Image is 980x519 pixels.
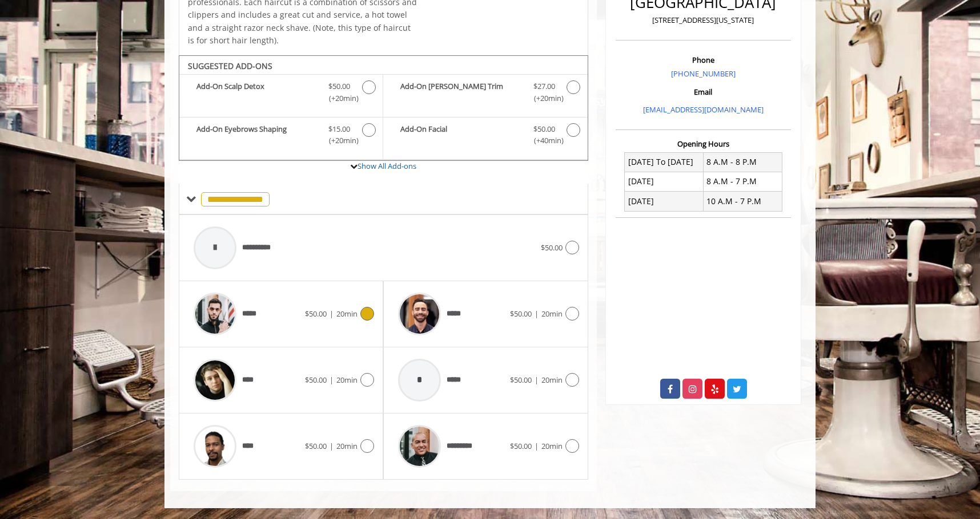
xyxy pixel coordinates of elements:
[510,375,532,385] span: $50.00
[188,60,272,71] b: SUGGESTED ADD-ONS
[541,309,563,319] span: 20min
[389,123,581,150] label: Add-On Facial
[618,14,788,26] p: [STREET_ADDRESS][US_STATE]
[541,441,563,451] span: 20min
[616,140,791,148] h3: Opening Hours
[328,123,350,135] span: $15.00
[330,441,334,451] span: |
[323,92,356,104] span: (+20min )
[533,80,555,92] span: $27.00
[389,80,581,107] label: Add-On Beard Trim
[541,242,563,253] span: $50.00
[510,441,532,451] span: $50.00
[330,375,334,385] span: |
[179,55,588,161] div: The Made Man Senior Barber Haircut Add-onS
[330,309,334,319] span: |
[328,80,350,92] span: $50.00
[671,68,736,79] a: [PHONE_NUMBER]
[358,161,416,171] a: Show All Add-ons
[305,441,327,451] span: $50.00
[535,375,539,385] span: |
[703,192,782,211] td: 10 A.M - 7 P.M
[643,104,764,115] a: [EMAIL_ADDRESS][DOMAIN_NAME]
[625,172,704,191] td: [DATE]
[196,80,317,104] b: Add-On Scalp Detox
[336,441,358,451] span: 20min
[305,309,327,319] span: $50.00
[196,123,317,147] b: Add-On Eyebrows Shaping
[527,92,561,104] span: (+20min )
[618,88,788,96] h3: Email
[185,80,377,107] label: Add-On Scalp Detox
[625,152,704,172] td: [DATE] To [DATE]
[323,135,356,147] span: (+20min )
[305,375,327,385] span: $50.00
[533,123,555,135] span: $50.00
[185,123,377,150] label: Add-On Eyebrows Shaping
[535,309,539,319] span: |
[336,375,358,385] span: 20min
[510,309,532,319] span: $50.00
[625,192,704,211] td: [DATE]
[400,123,521,147] b: Add-On Facial
[535,441,539,451] span: |
[618,56,788,64] h3: Phone
[400,80,521,104] b: Add-On [PERSON_NAME] Trim
[336,309,358,319] span: 20min
[541,375,563,385] span: 20min
[703,172,782,191] td: 8 A.M - 7 P.M
[527,135,561,147] span: (+40min )
[703,152,782,172] td: 8 A.M - 8 P.M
